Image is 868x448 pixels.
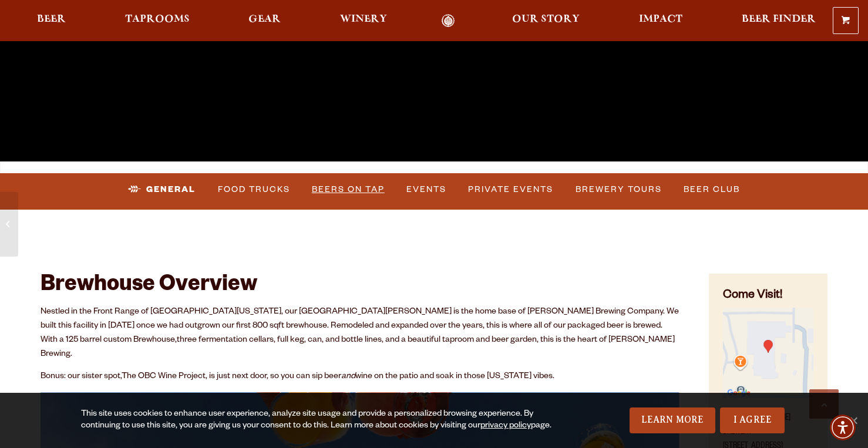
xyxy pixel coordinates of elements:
[125,15,190,24] span: Taprooms
[41,370,679,384] p: Bonus: our sister spot, , is just next door, so you can sip beer wine on the patio and soak in th...
[117,14,197,28] a: Taprooms
[723,308,813,398] img: Small thumbnail of location on map
[631,14,690,28] a: Impact
[639,15,682,24] span: Impact
[723,392,813,402] a: Find on Google Maps (opens in a new window)
[213,176,295,203] a: Food Trucks
[679,176,745,203] a: Beer Club
[630,407,716,433] a: Learn More
[571,176,667,203] a: Brewery Tours
[723,288,813,305] h4: Come Visit!
[504,14,587,28] a: Our Story
[809,389,839,419] a: Scroll to top
[742,15,816,24] span: Beer Finder
[241,14,288,28] a: Gear
[41,336,675,359] span: three fermentation cellars, full keg, can, and bottle lines, and a beautiful taproom and beer gar...
[463,176,558,203] a: Private Events
[41,274,679,299] h2: Brewhouse Overview
[720,407,785,433] a: I Agree
[307,176,389,203] a: Beers on Tap
[341,372,355,382] em: and
[29,14,73,28] a: Beer
[248,15,281,24] span: Gear
[81,409,567,432] div: This site uses cookies to enhance user experience, analyze site usage and provide a personalized ...
[37,15,66,24] span: Beer
[830,415,856,440] div: Accessibility Menu
[402,176,451,203] a: Events
[426,14,470,28] a: Odell Home
[41,305,679,362] p: Nestled in the Front Range of [GEOGRAPHIC_DATA][US_STATE], our [GEOGRAPHIC_DATA][PERSON_NAME] is ...
[734,14,823,28] a: Beer Finder
[480,422,531,431] a: privacy policy
[512,15,580,24] span: Our Story
[340,15,387,24] span: Winery
[123,176,200,203] a: General
[332,14,395,28] a: Winery
[122,372,206,382] a: The OBC Wine Project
